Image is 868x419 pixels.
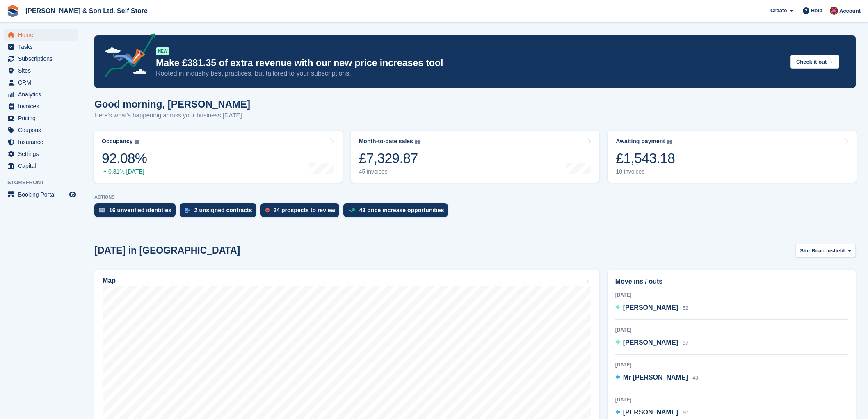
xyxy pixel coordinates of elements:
div: [DATE] [615,361,848,369]
div: [DATE] [615,326,848,334]
span: 48 [692,375,698,381]
img: icon-info-grey-7440780725fd019a000dd9b08b2336e03edf1995a4989e88bcd33f0948082b44.svg [415,140,420,144]
div: Occupancy [102,138,132,145]
div: £1,543.18 [616,150,675,167]
div: 43 price increase opportunities [359,207,444,213]
span: Settings [18,148,67,160]
img: icon-info-grey-7440780725fd019a000dd9b08b2336e03edf1995a4989e88bcd33f0948082b44.svg [667,140,672,144]
img: price_increase_opportunities-93ffe204e8149a01c8c9dc8f82e8f89637d9d84a8eef4429ea346261dce0b2c0.svg [348,208,355,212]
span: Invoices [18,101,67,112]
span: Coupons [18,124,67,136]
span: Storefront [7,179,82,187]
span: Site: [800,247,811,255]
p: Rooted in industry best practices, but tailored to your subscriptions. [156,69,784,78]
span: Tasks [18,41,67,53]
a: menu [4,77,78,88]
a: 43 price increase opportunities [343,203,452,221]
a: 16 unverified identities [94,203,180,221]
a: menu [4,89,78,100]
div: Awaiting payment [616,138,665,145]
h2: Move ins / outs [615,277,848,286]
a: 24 prospects to review [260,203,344,221]
span: [PERSON_NAME] [623,409,678,416]
a: [PERSON_NAME] 60 [615,408,688,418]
div: Month-to-date sales [359,138,413,145]
a: menu [4,29,78,41]
div: 2 unsigned contracts [194,207,252,213]
span: 52 [683,305,688,311]
div: [DATE] [615,396,848,403]
span: Pricing [18,112,67,124]
img: icon-info-grey-7440780725fd019a000dd9b08b2336e03edf1995a4989e88bcd33f0948082b44.svg [135,140,139,144]
span: Capital [18,160,67,172]
img: Kate Standish [830,7,838,15]
span: Beaconsfield [811,247,845,255]
a: Awaiting payment £1,543.18 10 invoices [608,131,857,183]
a: menu [4,101,78,112]
span: 37 [683,340,688,346]
div: 45 invoices [359,168,420,175]
div: [DATE] [615,291,848,299]
a: menu [4,53,78,64]
span: [PERSON_NAME] [623,304,678,311]
span: Account [839,7,861,15]
a: menu [4,65,78,76]
p: Here's what's happening across your business [DATE] [94,111,250,120]
h2: Map [103,277,116,284]
div: 0.81% [DATE] [102,168,147,175]
a: menu [4,160,78,172]
a: Mr [PERSON_NAME] 48 [615,373,698,383]
div: £7,329.87 [359,150,420,167]
span: Subscriptions [18,53,67,64]
a: [PERSON_NAME] 52 [615,303,688,314]
div: 92.08% [102,150,147,167]
div: 24 prospects to review [274,207,336,213]
a: Month-to-date sales £7,329.87 45 invoices [351,131,600,183]
img: price-adjustments-announcement-icon-8257ccfd72463d97f412b2fc003d46551f7dbcb40ab6d574587a9cd5c0d94... [98,33,155,80]
span: CRM [18,77,67,88]
a: menu [4,136,78,148]
span: Booking Portal [18,189,67,200]
p: Make £381.35 of extra revenue with our new price increases tool [156,57,784,69]
span: Sites [18,65,67,76]
button: Site: Beaconsfield [795,244,856,257]
span: Insurance [18,136,67,148]
div: 10 invoices [616,168,675,175]
a: [PERSON_NAME] 37 [615,338,688,348]
img: stora-icon-8386f47178a22dfd0bd8f6a31ec36ba5ce8667c1dd55bd0f319d3a0aa187defe.svg [7,5,19,17]
span: 60 [683,410,688,416]
p: ACTIONS [94,195,856,200]
a: menu [4,148,78,160]
span: Analytics [18,89,67,100]
a: menu [4,124,78,136]
button: Check it out → [790,55,839,69]
a: Occupancy 92.08% 0.81% [DATE] [94,131,343,183]
a: menu [4,112,78,124]
span: Home [18,29,67,41]
a: Preview store [68,190,78,199]
div: NEW [156,47,169,55]
span: Create [770,7,787,15]
img: contract_signature_icon-13c848040528278c33f63329250d36e43548de30e8caae1d1a13099fd9432cc5.svg [185,208,190,213]
div: 16 unverified identities [109,207,171,213]
span: Help [811,7,822,15]
span: [PERSON_NAME] [623,339,678,346]
a: [PERSON_NAME] & Son Ltd. Self Store [22,4,151,18]
img: prospect-51fa495bee0391a8d652442698ab0144808aea92771e9ea1ae160a38d050c398.svg [265,208,270,213]
a: 2 unsigned contracts [180,203,260,221]
a: menu [4,41,78,53]
h1: Good morning, [PERSON_NAME] [94,98,250,110]
span: Mr [PERSON_NAME] [623,374,688,381]
img: verify_identity-adf6edd0f0f0b5bbfe63781bf79b02c33cf7c696d77639b501bdc392416b5a36.svg [99,208,105,213]
a: menu [4,189,78,200]
h2: [DATE] in [GEOGRAPHIC_DATA] [94,245,240,256]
